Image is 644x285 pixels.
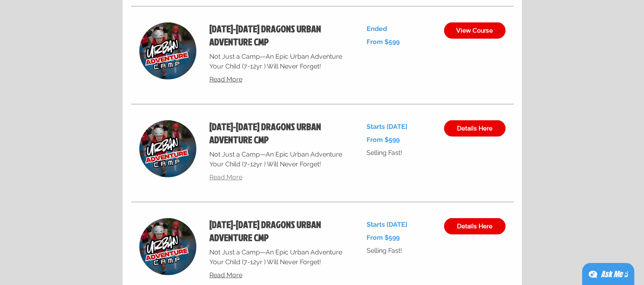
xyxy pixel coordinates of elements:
div: Ask Me ;) [601,269,628,280]
a: Read More [209,270,347,280]
a: SEPT 8-12 DRAGONS URBAN ADVENTURE CMP [209,120,347,146]
a: Details Here [444,218,506,234]
p: Not Just a Camp—An Epic Urban Adventure Your Child (7-12yr ) Will Never Forget! [209,150,347,169]
p: Ended [367,22,431,35]
h2: [DATE]-[DATE] DRAGONS URBAN ADVENTURE CMP [209,22,347,49]
span: Read More [209,75,242,83]
p: Selling Fast! [367,244,431,257]
p: Not Just a Camp—An Epic Urban Adventure Your Child (7-12yr ) Will Never Forget! [209,247,347,267]
span: Read More [209,271,242,279]
p: Starts [DATE] [367,120,431,133]
p: From $599 [367,35,431,49]
span: Details Here [457,125,492,132]
p: Starts [DATE] [367,218,431,231]
a: Read More [209,75,347,84]
a: Read More [209,172,347,182]
a: View Course [444,22,506,39]
span: View Course [456,27,493,34]
p: Not Just a Camp—An Epic Urban Adventure Your Child (7-12yr ) Will Never Forget! [209,52,347,71]
span: Read More [209,173,242,181]
a: OCT 13-17 DRAGONS URBAN ADVENTURE CMP [209,218,347,244]
p: From $599 [367,231,431,244]
h2: [DATE]-[DATE] DRAGONS URBAN ADVENTURE CMP [209,120,347,146]
p: Selling Fast! [367,146,431,159]
a: Details Here [444,120,506,137]
a: 4-7th Aug DRAGONS URBAN ADVENTURE CMP [209,22,347,49]
h2: [DATE]-[DATE] DRAGONS URBAN ADVENTURE CMP [209,218,347,244]
span: Details Here [457,223,492,230]
p: From $599 [367,133,431,146]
